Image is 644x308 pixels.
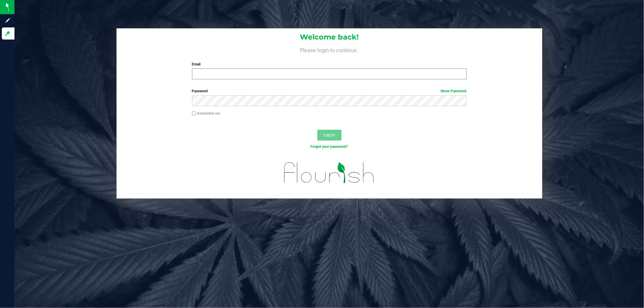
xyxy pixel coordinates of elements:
[276,156,383,190] img: flourish_logo.svg
[317,130,341,141] button: Log In
[192,111,220,116] label: Remember me
[323,132,335,137] span: Log In
[5,17,11,24] inline-svg: Sign up
[192,111,196,116] input: Remember me
[117,46,542,53] h4: Please login to continue.
[311,144,348,149] a: Forgot your password?
[441,89,467,93] a: Show Password
[192,89,208,93] span: Password
[117,33,542,41] h1: Welcome back!
[5,30,11,37] inline-svg: Log in
[192,62,467,67] label: Email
